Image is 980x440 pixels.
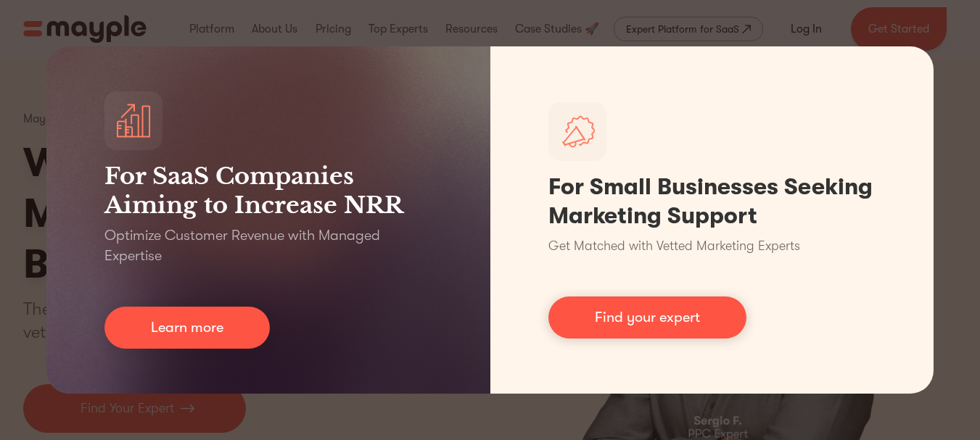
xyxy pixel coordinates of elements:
[104,307,270,349] a: Learn more
[548,236,800,256] p: Get Matched with Vetted Marketing Experts
[548,296,746,339] a: Find your expert
[104,162,432,220] h3: For SaaS Companies Aiming to Increase NRR
[548,173,876,231] h1: For Small Businesses Seeking Marketing Support
[104,225,432,266] p: Optimize Customer Revenue with Managed Expertise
